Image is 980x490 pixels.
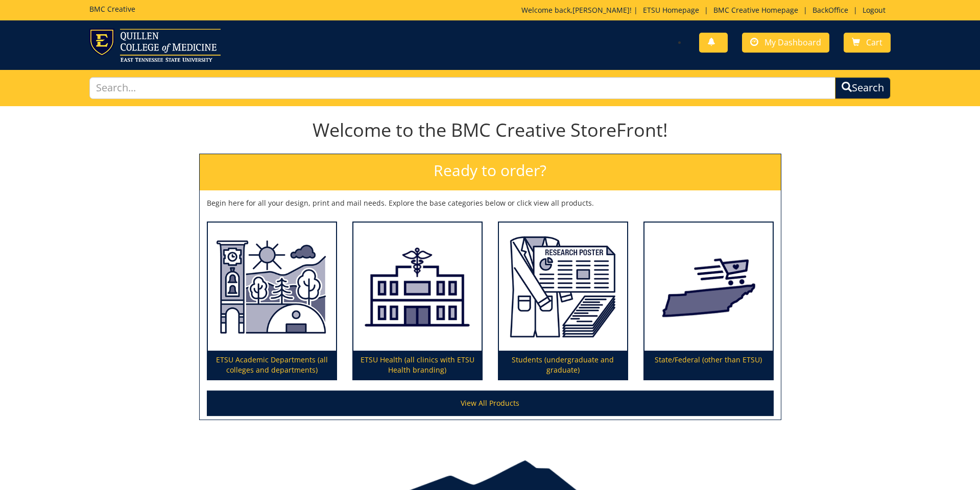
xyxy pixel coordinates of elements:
[353,223,482,351] img: ETSU Health (all clinics with ETSU Health branding)
[207,390,774,416] a: View All Products
[208,351,336,379] p: ETSU Academic Departments (all colleges and departments)
[807,5,853,15] a: BackOffice
[638,5,704,15] a: ETSU Homepage
[764,37,821,48] span: My Dashboard
[207,198,774,208] p: Begin here for all your design, print and mail needs. Explore the base categories below or click ...
[866,37,882,48] span: Cart
[208,223,336,380] a: ETSU Academic Departments (all colleges and departments)
[208,223,336,351] img: ETSU Academic Departments (all colleges and departments)
[572,5,630,15] a: [PERSON_NAME]
[844,33,891,53] a: Cart
[521,5,891,15] p: Welcome back, ! | | | |
[89,77,835,99] input: Search...
[89,5,135,13] h5: BMC Creative
[644,223,773,351] img: State/Federal (other than ETSU)
[353,223,482,380] a: ETSU Health (all clinics with ETSU Health branding)
[742,33,829,53] a: My Dashboard
[200,154,781,190] h2: Ready to order?
[199,120,781,140] h1: Welcome to the BMC Creative StoreFront!
[89,29,221,62] img: ETSU logo
[499,223,627,380] a: Students (undergraduate and graduate)
[644,223,773,380] a: State/Federal (other than ETSU)
[353,351,482,379] p: ETSU Health (all clinics with ETSU Health branding)
[708,5,803,15] a: BMC Creative Homepage
[835,77,891,99] button: Search
[499,351,627,379] p: Students (undergraduate and graduate)
[499,223,627,351] img: Students (undergraduate and graduate)
[857,5,891,15] a: Logout
[644,351,773,379] p: State/Federal (other than ETSU)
